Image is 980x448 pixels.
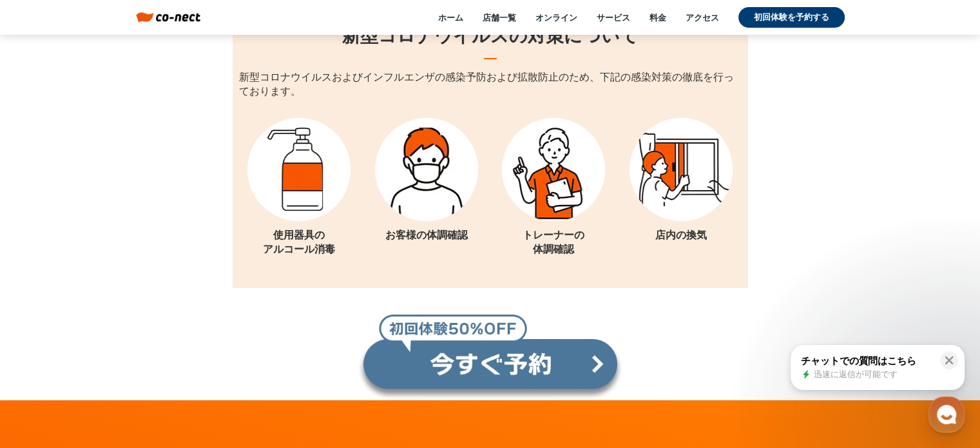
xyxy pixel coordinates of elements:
span: ホーム [33,360,56,371]
p: 店内の換気 [655,228,707,242]
a: ホーム [4,341,85,373]
a: ホーム [438,12,463,23]
p: 新型コロナウイルスおよびインフルエンザの感染予防および拡散防止のため、下記の感染対策の徹底を行っております。 [239,70,742,99]
span: チャット [110,361,141,371]
a: 初回体験を予約する [738,7,845,28]
p: トレーナーの 体調確認 [523,228,584,257]
a: 料金 [649,12,666,23]
a: サービス [597,12,630,23]
a: チャット [85,341,166,373]
a: アクセス [686,12,719,23]
a: オンライン [535,12,577,23]
p: 使用器具の アルコール消毒 [263,228,335,257]
p: お客様の体調確認 [385,228,468,242]
h2: 新型コロナウイルスの対策について [342,23,639,48]
a: 店舗一覧 [483,12,516,23]
a: 設定 [166,341,247,373]
span: 設定 [199,360,215,371]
